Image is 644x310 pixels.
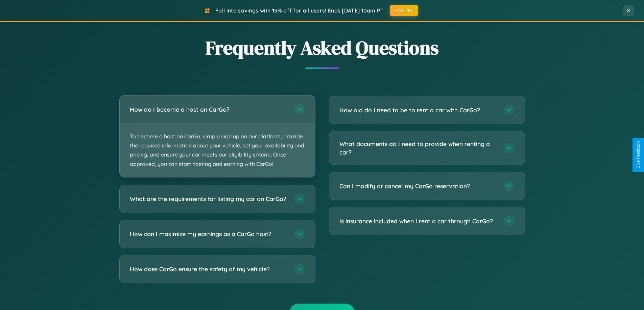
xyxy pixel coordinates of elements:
button: FALL15 [390,5,418,16]
h3: Is insurance included when I rent a car through CarGo? [339,217,497,225]
div: Give Feedback [636,141,641,169]
p: To become a host on CarGo, simply sign up on our platform, provide the required information about... [120,123,315,177]
h2: Frequently Asked Questions [119,35,525,61]
h3: What documents do I need to provide when renting a car? [339,140,497,156]
h3: What are the requirements for listing my car on CarGo? [130,195,287,203]
h3: Can I modify or cancel my CarGo reservation? [339,182,497,190]
h3: How does CarGo ensure the safety of my vehicle? [130,265,287,273]
h3: How old do I need to be to rent a car with CarGo? [339,106,497,114]
h3: How can I maximize my earnings as a CarGo host? [130,230,287,238]
h3: How do I become a host on CarGo? [130,105,287,114]
span: Fall into savings with 15% off for all users! Ends [DATE] 10am PT. [215,7,385,14]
